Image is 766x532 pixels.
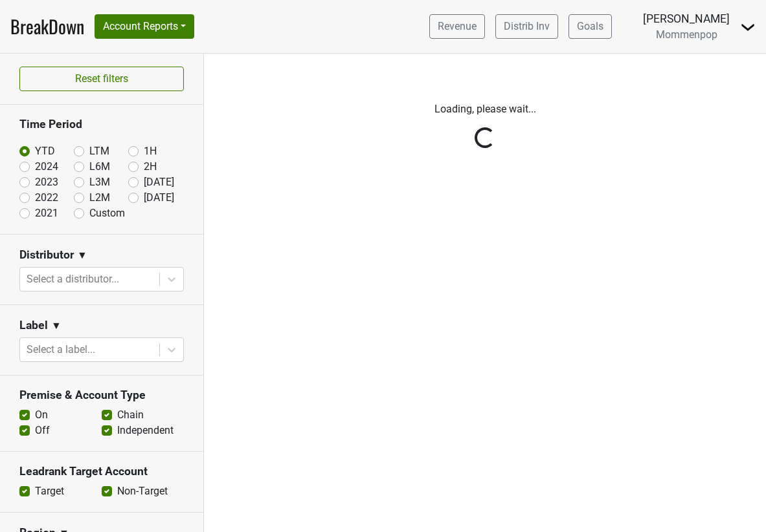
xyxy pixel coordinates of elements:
[429,14,485,39] a: Revenue
[10,13,84,40] a: BreakDown
[214,101,756,117] p: Loading, please wait...
[569,14,612,39] a: Goals
[95,14,194,39] button: Account Reports
[740,19,756,35] img: Dropdown Menu
[643,10,730,27] div: [PERSON_NAME]
[656,28,717,41] span: Mommenpop
[495,14,558,39] a: Distrib Inv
